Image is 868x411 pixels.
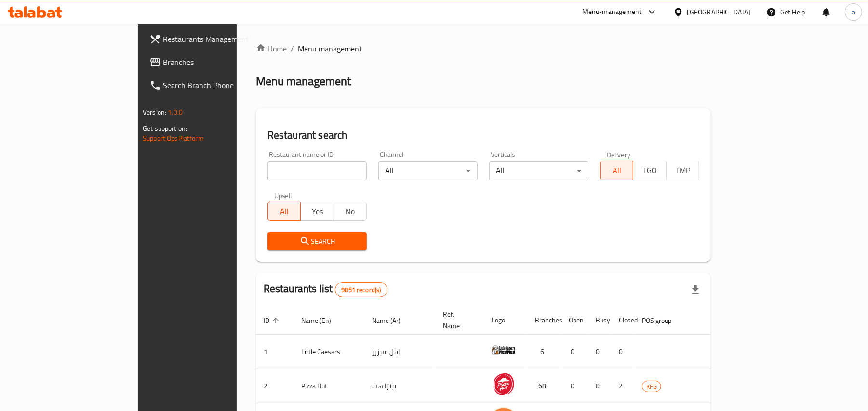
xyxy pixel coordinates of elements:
td: 0 [561,369,588,403]
h2: Restaurant search [267,128,699,142]
div: [GEOGRAPHIC_DATA] [687,7,751,17]
td: 0 [561,335,588,369]
a: Support.OpsPlatform [143,132,204,144]
div: Export file [684,278,707,301]
a: Search Branch Phone [142,74,283,97]
label: Delivery [607,151,631,158]
nav: breadcrumb [256,43,711,54]
a: Restaurants Management [142,27,283,51]
input: Search for restaurant name or ID.. [267,161,367,180]
button: All [600,161,633,180]
span: No [338,205,363,218]
td: 0 [588,369,611,403]
th: Open [561,306,588,335]
td: Pizza Hut [294,369,364,403]
td: 0 [588,335,611,369]
td: 6 [527,335,561,369]
img: Pizza Hut [492,372,516,396]
span: 1.0.0 [168,106,183,118]
th: Closed [611,306,634,335]
div: All [489,161,588,180]
span: POS group [642,315,684,326]
th: Busy [588,306,611,335]
span: Menu management [298,43,362,54]
button: TGO [633,161,666,180]
button: TMP [666,161,699,180]
td: 0 [611,335,634,369]
button: Search [267,232,367,250]
span: Search [275,235,359,247]
span: Name (Ar) [372,315,413,326]
button: All [267,202,301,221]
span: Restaurants Management [163,33,275,45]
span: Name (En) [301,315,344,326]
h2: Restaurants list [264,282,387,297]
a: Branches [142,51,283,74]
span: Version: [143,106,166,118]
span: Yes [305,205,330,218]
h2: Menu management [256,74,351,89]
div: Menu-management [583,6,642,18]
span: Ref. Name [443,308,472,332]
th: Branches [527,306,561,335]
span: TGO [637,164,662,178]
th: Logo [484,306,527,335]
td: بيتزا هت [364,369,435,403]
div: Total records count [335,282,387,297]
span: Branches [163,56,275,68]
span: TMP [670,164,695,178]
img: Little Caesars [492,338,516,362]
span: All [604,164,629,178]
span: 9851 record(s) [335,285,387,295]
td: Little Caesars [294,335,364,369]
span: a [852,7,855,17]
button: No [334,202,367,221]
button: Yes [300,202,334,221]
span: KFG [642,381,661,392]
div: All [378,161,478,180]
td: ليتل سيزرز [364,335,435,369]
td: 68 [527,369,561,403]
span: All [272,205,297,218]
span: Search Branch Phone [163,79,275,91]
label: Upsell [274,192,292,199]
td: 2 [611,369,634,403]
span: ID [264,315,282,326]
span: Get support on: [143,122,187,135]
li: / [291,43,294,54]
